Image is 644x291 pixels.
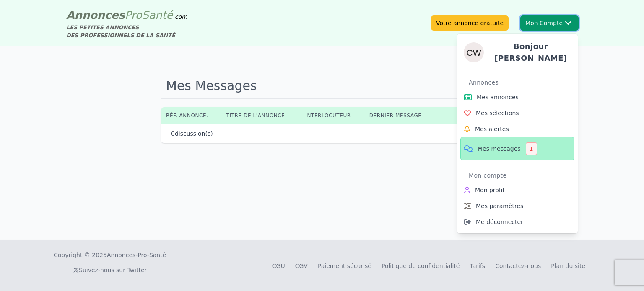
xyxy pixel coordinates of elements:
[142,9,173,21] span: Santé
[475,125,509,133] span: Mes alertes
[475,186,504,194] span: Mon profil
[54,251,166,259] div: Copyright © 2025
[477,93,519,101] span: Mes annonces
[66,9,125,21] span: Annonces
[66,9,187,21] a: AnnoncesProSanté.com
[300,107,364,124] th: Interlocuteur
[476,218,523,226] span: Me déconnecter
[526,142,537,155] div: 1
[491,41,571,64] h4: Bonjour [PERSON_NAME]
[464,42,484,62] img: catherine
[460,198,574,214] a: Mes paramètres
[221,107,301,124] th: Titre de l'annonce
[469,76,574,89] div: Annonces
[173,13,187,20] span: .com
[161,73,483,99] h1: Mes Messages
[460,89,574,105] a: Mes annonces
[476,202,523,210] span: Mes paramètres
[495,263,541,269] a: Contactez-nous
[73,267,147,273] a: Suivez-nous sur Twitter
[460,182,574,198] a: Mon profil
[431,15,509,31] a: Votre annonce gratuite
[470,263,485,269] a: Tarifs
[125,9,142,21] span: Pro
[382,263,460,269] a: Politique de confidentialité
[171,130,175,137] span: 0
[460,121,574,137] a: Mes alertes
[460,214,574,230] a: Me déconnecter
[478,144,521,153] span: Mes messages
[520,15,579,31] button: Mon ComptecatherineBonjour [PERSON_NAME]AnnoncesMes annoncesMes sélectionsMes alertesMes messages...
[171,129,213,138] p: discussion(s)
[460,137,574,160] a: Mes messages1
[364,107,436,124] th: Dernier message
[469,169,574,182] div: Mon compte
[107,251,166,259] a: Annonces-Pro-Santé
[551,263,585,269] a: Plan du site
[460,105,574,121] a: Mes sélections
[161,107,221,124] th: Réf. annonce.
[476,109,519,117] span: Mes sélections
[66,23,187,39] div: LES PETITES ANNONCES DES PROFESSIONNELS DE LA SANTÉ
[318,263,371,269] a: Paiement sécurisé
[272,263,285,269] a: CGU
[295,263,308,269] a: CGV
